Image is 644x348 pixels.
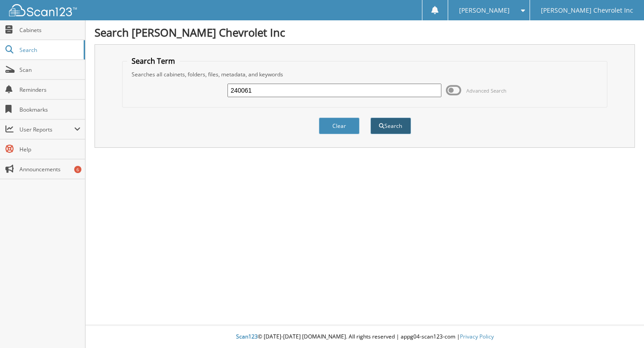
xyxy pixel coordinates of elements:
span: [PERSON_NAME] [459,8,510,13]
span: Announcements [19,165,80,173]
div: Searches all cabinets, folders, files, metadata, and keywords [127,71,603,78]
div: © [DATE]-[DATE] [DOMAIN_NAME]. All rights reserved | appg04-scan123-com | [85,326,644,348]
span: Help [19,146,80,153]
button: Clear [319,118,360,134]
img: scan123-logo-white.svg [9,4,77,16]
span: Search [19,46,79,54]
span: User Reports [19,126,74,133]
span: Reminders [19,86,80,94]
span: Scan123 [236,333,258,340]
legend: Search Term [127,56,180,66]
span: Bookmarks [19,106,80,113]
h1: Search [PERSON_NAME] Chevrolet Inc [95,25,635,40]
iframe: Chat Widget [599,305,644,348]
span: Advanced Search [466,87,507,94]
span: [PERSON_NAME] Chevrolet Inc [541,8,633,13]
span: Cabinets [19,26,80,34]
span: Scan [19,66,80,74]
a: Privacy Policy [460,333,494,340]
div: 6 [74,166,81,173]
button: Search [370,118,411,134]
